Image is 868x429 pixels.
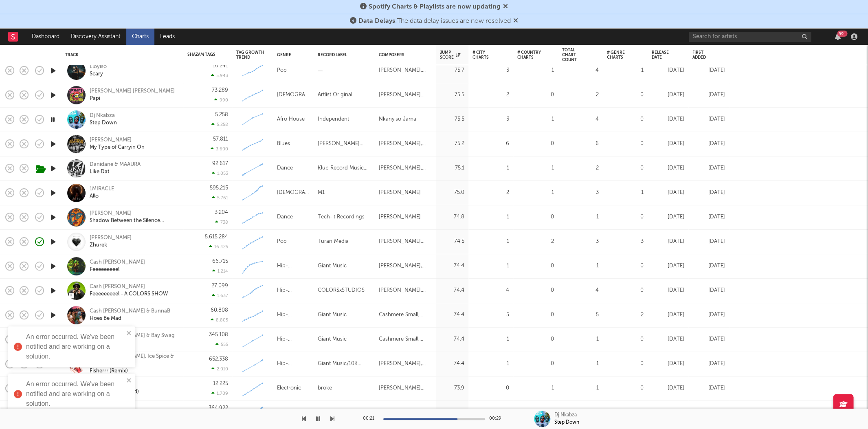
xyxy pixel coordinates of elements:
[379,66,432,75] div: [PERSON_NAME], [PERSON_NAME], [PERSON_NAME], [PERSON_NAME], [PERSON_NAME]
[209,405,228,411] div: 364.922
[209,356,228,362] div: 652.338
[90,88,175,102] a: [PERSON_NAME] [PERSON_NAME]Papi
[90,88,175,95] div: [PERSON_NAME] [PERSON_NAME]
[90,290,168,298] div: Feeeeeeeeel - A COLORS SHOW
[472,261,509,271] div: 1
[318,334,347,344] div: Giant Music
[607,286,644,295] div: 0
[277,237,287,246] div: Pop
[90,259,145,266] div: Cash [PERSON_NAME]
[440,212,464,222] div: 74.8
[379,286,432,295] div: [PERSON_NAME], [PERSON_NAME], [PERSON_NAME], [PERSON_NAME], [PERSON_NAME]
[652,286,684,295] div: [DATE]
[517,237,554,246] div: 2
[90,63,107,78] a: LloyisoScary
[607,114,644,124] div: 0
[90,70,107,78] div: Scary
[692,163,725,173] div: [DATE]
[517,114,554,124] div: 1
[318,310,347,320] div: Giant Music
[65,53,175,57] div: Track
[607,408,644,418] div: 0
[90,308,170,322] a: Cash [PERSON_NAME] & BunnaBHoes Be Mad
[379,53,428,57] div: Composers
[318,261,347,271] div: Giant Music
[318,359,371,369] div: Giant Music/10K Projects/Capitol Records
[472,114,509,124] div: 3
[90,112,117,119] div: Dj Nkabza
[205,234,228,240] div: 5.615.284
[90,161,141,176] a: Danidane & MAAURALike Dat
[90,136,145,151] a: [PERSON_NAME]My Type of Carryin On
[692,50,713,60] div: First Added
[213,136,228,142] div: 57.811
[652,334,684,344] div: [DATE]
[472,212,509,222] div: 1
[652,163,684,173] div: [DATE]
[517,90,554,100] div: 0
[318,188,325,198] div: M1
[318,383,332,393] div: broke
[26,379,124,409] div: An error occurred. We've been notified and are working on a solution.
[90,315,170,322] div: Hoes Be Mad
[379,163,432,173] div: [PERSON_NAME], [PERSON_NAME], [PERSON_NAME]
[517,66,554,75] div: 1
[211,283,228,288] div: 27.099
[277,408,287,418] div: Pop
[90,210,177,224] a: [PERSON_NAME]Shadow Between the Silence (Sunset Rework)
[607,359,644,369] div: 0
[90,283,168,290] div: Cash [PERSON_NAME]
[562,383,599,393] div: 1
[472,139,509,149] div: 6
[472,359,509,369] div: 1
[212,259,228,264] div: 66.715
[212,88,228,93] div: 73.289
[562,139,599,149] div: 6
[90,185,114,200] a: 1MIRACLEAllo
[318,114,349,124] div: Independent
[562,66,599,75] div: 4
[440,310,464,320] div: 74.4
[90,112,117,127] a: Dj NkabzaStep Down
[554,419,579,426] div: Step Down
[517,408,554,418] div: 0
[90,259,145,273] a: Cash [PERSON_NAME]Feeeeeeeeel
[652,237,684,246] div: [DATE]
[440,90,464,100] div: 75.5
[65,29,126,45] a: Discovery Assistant
[692,310,725,320] div: [DATE]
[90,136,145,144] div: [PERSON_NAME]
[212,268,228,274] div: 1.214
[692,139,725,149] div: [DATE]
[517,383,554,393] div: 1
[211,308,228,313] div: 60.808
[607,237,644,246] div: 3
[277,66,287,75] div: Pop
[652,383,684,393] div: [DATE]
[90,63,107,70] div: Lloyiso
[607,66,644,75] div: 1
[692,286,725,295] div: [DATE]
[277,114,305,124] div: Afro House
[440,139,464,149] div: 75.2
[607,261,644,271] div: 0
[277,53,305,57] div: Genre
[607,50,631,60] div: # Genre Charts
[90,217,177,224] div: Shadow Between the Silence (Sunset Rework)
[277,310,310,320] div: Hip-Hop/Rap
[472,286,509,295] div: 4
[692,359,725,369] div: [DATE]
[277,359,310,369] div: Hip-Hop/Rap
[90,210,177,217] div: [PERSON_NAME]
[607,334,644,344] div: 0
[607,310,644,320] div: 2
[517,310,554,320] div: 0
[440,163,464,173] div: 75.1
[277,188,310,198] div: [DEMOGRAPHIC_DATA]
[90,283,168,298] a: Cash [PERSON_NAME]Feeeeeeeeel - A COLORS SHOW
[379,237,432,246] div: [PERSON_NAME] Миркадыроглы
[126,29,154,45] a: Charts
[562,408,599,418] div: 1
[379,212,421,222] div: [PERSON_NAME]
[90,266,145,273] div: Feeeeeeeeel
